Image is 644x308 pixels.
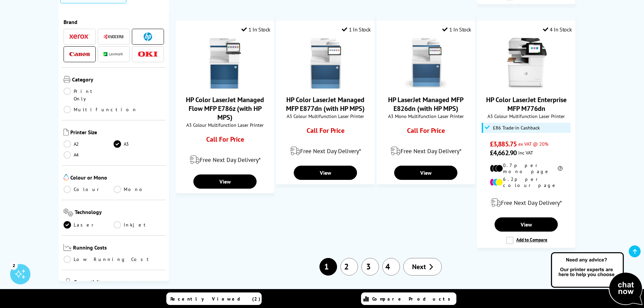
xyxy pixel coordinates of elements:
li: 0.7p per mono page [490,162,563,174]
img: OKI [138,51,158,57]
a: HP Color LaserJet Enterprise MFP M776dn [486,95,567,113]
img: Category [64,76,70,83]
a: A2 [64,140,114,148]
span: A3 Mono Multifunction Laser Printer [380,113,471,119]
a: Lexmark [103,50,124,58]
a: View [294,166,357,180]
a: HP Color LaserJet Enterprise MFP M776dn [501,83,552,90]
a: HP Color LaserJet Managed MFP E877dn (with HP MPS) [300,83,351,90]
a: 2 [340,258,358,276]
span: Next [412,262,426,271]
a: Canon [69,50,90,58]
span: Compare Products [372,296,454,302]
div: modal_delivery [380,142,471,161]
a: Low Running Cost [64,256,164,263]
img: Canon [69,52,90,56]
a: OKI [138,50,158,58]
img: Connectivity [64,279,72,285]
a: HP Color LaserJet Managed Flow MFP E786z (with HP MPS) [200,83,251,90]
li: 6.2p per colour page [490,176,563,188]
span: A3 Colour Multifunction Laser Printer [180,122,270,128]
span: £86 Trade-in Cashback [493,125,540,131]
a: HP Color LaserJet Managed Flow MFP E786z (with HP MPS) [186,95,264,122]
a: Inkjet [114,221,164,229]
span: £3,885.75 [490,140,517,148]
a: Next [403,258,442,276]
a: A3 [114,140,164,148]
a: Xerox [69,32,90,41]
a: View [495,217,557,232]
span: inc VAT [518,149,533,156]
img: Technology [64,209,73,216]
div: 2 [10,262,18,269]
a: Colour [64,186,114,193]
img: HP Color LaserJet Managed MFP E877dn (with HP MPS) [300,38,351,89]
div: 1 In Stock [442,26,471,33]
div: Call For Price [289,126,362,138]
a: Multifunction [64,106,137,113]
img: Open Live Chat window [549,251,644,307]
span: Printer Size [70,129,164,137]
div: 1 In Stock [241,26,270,33]
span: Category [72,76,164,84]
img: Printer Size [64,129,69,136]
div: Call For Price [189,135,261,147]
img: HP LaserJet Managed MFP E826dn (with HP MPS) [401,38,451,89]
a: View [394,166,457,180]
a: Mono [114,186,164,193]
div: 4 In Stock [543,26,572,33]
div: modal_delivery [180,150,270,169]
div: Call For Price [389,126,462,138]
img: Colour or Mono [64,174,69,181]
span: Technology [75,209,164,218]
div: modal_delivery [280,142,371,161]
img: Kyocera [103,34,124,39]
a: 4 [382,258,400,276]
a: Recently Viewed (2) [166,292,262,305]
div: 1 In Stock [342,26,371,33]
img: HP Color LaserJet Enterprise MFP M776dn [501,38,552,89]
a: Kyocera [103,32,124,41]
a: HP LaserJet Managed MFP E826dn (with HP MPS) [388,95,463,113]
a: View [193,174,256,189]
div: modal_delivery [481,193,572,212]
span: Recently Viewed (2) [170,296,261,302]
img: HP [144,32,152,41]
img: Xerox [69,34,90,39]
span: A3 Colour Multifunction Laser Printer [280,113,371,119]
a: Print Only [64,88,114,102]
span: ex VAT @ 20% [518,141,548,147]
a: 3 [361,258,379,276]
span: Connectivity [74,279,164,287]
a: Compare Products [361,292,456,305]
span: Brand [64,19,164,25]
span: £4,662.90 [490,148,517,157]
img: Lexmark [103,52,124,56]
img: Running Costs [64,244,72,251]
img: HP Color LaserJet Managed Flow MFP E786z (with HP MPS) [200,38,251,89]
a: HP Color LaserJet Managed MFP E877dn (with HP MPS) [286,95,365,113]
span: Running Costs [73,244,164,253]
a: Laser [64,221,114,229]
a: HP [138,32,158,41]
span: A3 Colour Multifunction Laser Printer [481,113,572,119]
span: Colour or Mono [70,174,164,182]
label: Add to Compare [506,237,547,244]
a: HP LaserJet Managed MFP E826dn (with HP MPS) [401,83,451,90]
a: A4 [64,151,114,159]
